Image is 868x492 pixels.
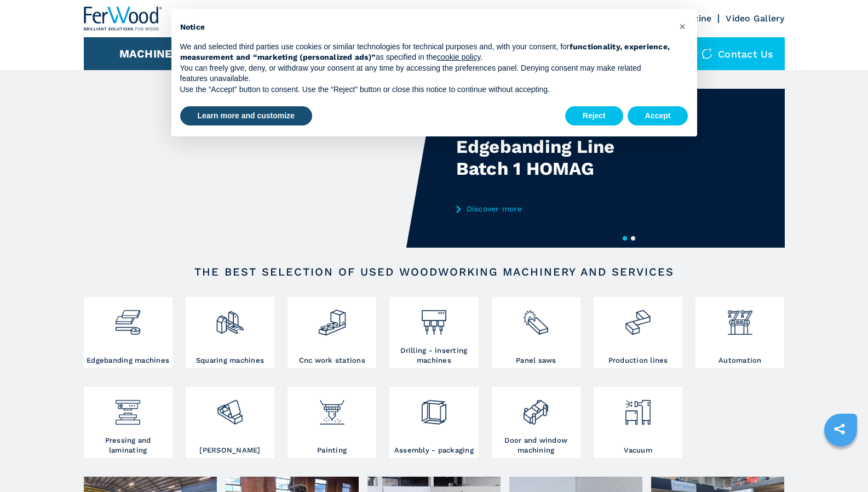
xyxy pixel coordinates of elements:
a: Edgebanding machines [84,297,173,368]
strong: functionality, experience, measurement and “marketing (personalized ads)” [180,42,670,62]
h3: Painting [317,445,347,455]
img: automazione.png [726,300,755,337]
img: foratrici_inseritrici_2.png [419,300,449,337]
button: Learn more and customize [180,106,312,126]
h3: Assembly - packaging [394,445,474,455]
div: Contact us [691,37,785,70]
img: bordatrici_1.png [113,300,142,337]
button: Accept [628,106,688,126]
p: Use the “Accept” button to consent. Use the “Reject” button or close this notice to continue with... [180,84,671,95]
img: linee_di_produzione_2.png [623,300,652,337]
img: verniciatura_1.png [318,390,347,427]
a: Automation [695,297,784,368]
a: Production lines [594,297,682,368]
span: × [679,20,686,33]
h3: Production lines [608,356,668,365]
h3: [PERSON_NAME] [199,445,260,455]
a: Video Gallery [726,13,784,24]
img: centro_di_lavoro_cnc_2.png [318,300,347,337]
img: Ferwood [84,7,163,31]
a: Cnc work stations [288,297,376,368]
h3: Drilling - inserting machines [392,346,475,365]
img: aspirazione_1.png [623,390,652,427]
a: Discover more [456,204,671,213]
h3: Automation [718,356,762,365]
h2: Notice [180,22,671,33]
a: Painting [288,387,376,458]
img: Contact us [702,48,712,59]
a: Squaring machines [186,297,274,368]
a: Panel saws [492,297,580,368]
img: pressa-strettoia.png [113,390,142,427]
button: Machines [119,47,180,60]
h3: Panel saws [516,356,556,365]
img: lavorazione_porte_finestre_2.png [521,390,550,427]
p: You can freely give, deny, or withdraw your consent at any time by accessing the preferences pane... [180,63,671,84]
h3: Door and window machining [495,436,578,455]
button: 1 [623,236,627,241]
img: montaggio_imballaggio_2.png [419,390,449,427]
a: [PERSON_NAME] [186,387,274,458]
h3: Edgebanding machines [87,356,169,365]
button: Close this notice [674,18,692,35]
a: Drilling - inserting machines [389,297,478,368]
a: sharethis [826,415,853,443]
a: Assembly - packaging [389,387,478,458]
h3: Squaring machines [196,356,264,365]
h3: Vacuum [624,445,652,455]
button: Reject [565,106,623,126]
video: Your browser does not support the video tag. [84,89,434,248]
a: Pressing and laminating [84,387,173,458]
h3: Cnc work stations [299,356,365,365]
p: We and selected third parties use cookies or similar technologies for technical purposes and, wit... [180,42,671,63]
img: sezionatrici_2.png [521,300,550,337]
img: squadratrici_2.png [215,300,244,337]
button: 2 [631,236,635,241]
h3: Pressing and laminating [87,436,170,455]
a: Vacuum [594,387,682,458]
a: Door and window machining [492,387,580,458]
img: levigatrici_2.png [215,390,244,427]
a: cookie policy [437,53,480,61]
h2: The best selection of used woodworking machinery and services [119,265,750,278]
